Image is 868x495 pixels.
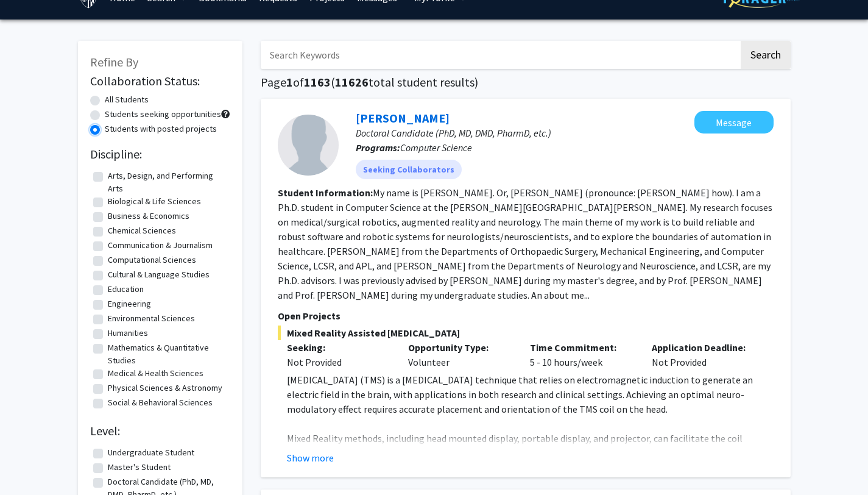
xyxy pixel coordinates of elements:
label: Humanities [108,327,148,340]
h2: Level: [90,424,230,438]
span: Refine By [90,54,138,69]
label: Master's Student [108,461,171,474]
input: Search Keywords [261,41,739,69]
label: All Students [105,93,149,106]
b: Student Information: [278,187,373,199]
a: [PERSON_NAME] [356,110,450,126]
p: Opportunity Type: [408,340,512,355]
label: Engineering [108,297,151,310]
h2: Collaboration Status: [90,74,230,88]
button: Search [741,41,791,69]
label: Cultural & Language Studies [108,268,210,281]
label: Mathematics & Quantitative Studies [108,341,227,367]
span: 11626 [335,74,369,90]
div: Not Provided [287,355,390,369]
label: Environmental Sciences [108,312,195,325]
h2: Discipline: [90,147,230,162]
fg-read-more: My name is [PERSON_NAME]. Or, [PERSON_NAME] (pronounce: [PERSON_NAME] how). I am a Ph.D. student ... [278,187,772,301]
label: Physical Sciences & Astronomy [108,382,222,394]
button: Show more [287,450,334,465]
p: Time Commitment: [530,340,633,355]
label: Education [108,283,144,296]
div: 5 - 10 hours/week [521,340,643,369]
span: Mixed Reality Assisted [MEDICAL_DATA] [278,326,774,340]
label: Students with posted projects [105,123,217,135]
div: Volunteer [399,340,521,369]
p: Mixed Reality methods, including head mounted display, portable display, and projector, can facil... [287,431,774,460]
label: Students seeking opportunities [105,108,221,121]
label: Computational Sciences [108,254,196,266]
mat-chip: Seeking Collaborators [356,160,462,179]
span: 1 [286,74,293,90]
label: Undergraduate Student [108,446,194,459]
span: Computer Science [400,141,472,154]
span: 1163 [304,74,331,90]
span: [MEDICAL_DATA] (TMS) is a [MEDICAL_DATA] technique that relies on electromagnetic induction to ge... [287,374,753,415]
label: Medical & Health Sciences [108,367,203,380]
p: Application Deadline: [652,340,755,355]
button: Message Yihao Liu [694,111,774,134]
p: Seeking: [287,340,390,355]
label: Communication & Journalism [108,239,213,252]
label: Arts, Design, and Performing Arts [108,169,227,195]
h1: Page of ( total student results) [261,75,791,90]
iframe: Chat [9,440,52,486]
span: Open Projects [278,310,340,322]
div: Not Provided [643,340,764,369]
label: Chemical Sciences [108,224,176,237]
label: Social & Behavioral Sciences [108,396,213,409]
label: Biological & Life Sciences [108,195,201,208]
span: Doctoral Candidate (PhD, MD, DMD, PharmD, etc.) [356,127,551,139]
label: Business & Economics [108,210,189,223]
b: Programs: [356,141,400,154]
